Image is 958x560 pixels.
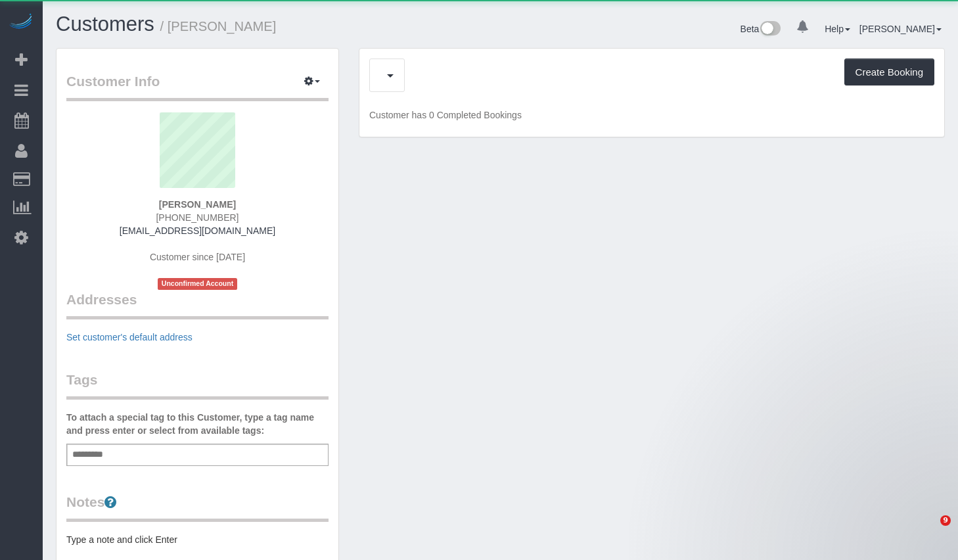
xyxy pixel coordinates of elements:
[66,492,329,522] legend: Notes
[741,24,781,34] a: Beta
[369,108,934,122] p: Customer has 0 Completed Bookings
[66,72,329,101] legend: Customer Info
[759,21,781,38] img: New interface
[8,13,34,32] img: Automaid Logo
[150,252,245,262] span: Customer since [DATE]
[158,278,238,289] span: Unconfirmed Account
[859,24,942,34] a: [PERSON_NAME]
[159,199,236,210] strong: [PERSON_NAME]
[844,58,934,86] button: Create Booking
[940,515,951,526] span: 9
[66,332,193,342] a: Set customer's default address
[120,225,275,236] a: [EMAIL_ADDRESS][DOMAIN_NAME]
[56,12,154,35] a: Customers
[66,370,329,400] legend: Tags
[913,515,945,547] iframe: Intercom live chat
[66,411,329,437] label: To attach a special tag to this Customer, type a tag name and press enter or select from availabl...
[66,533,329,546] pre: Type a note and click Enter
[160,19,277,34] small: / [PERSON_NAME]
[825,24,850,34] a: Help
[156,212,239,223] span: [PHONE_NUMBER]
